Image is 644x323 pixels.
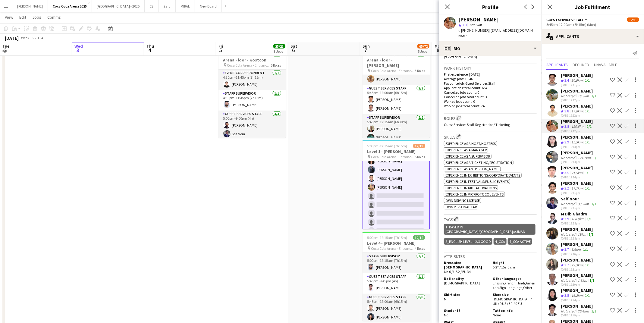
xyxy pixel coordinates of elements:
[573,63,589,67] span: Declined
[444,54,477,58] span: [GEOGRAPHIC_DATA]
[561,252,593,256] div: [DATE] 12:16pm
[564,124,569,129] span: 3.8
[17,13,29,21] a: Edit
[462,23,467,27] span: 3.8
[363,273,430,294] app-card-role: Guest Services Staff1/15:45pm-9:45pm (4h)[PERSON_NAME]
[561,180,593,186] div: [PERSON_NAME]
[561,288,593,293] div: [PERSON_NAME]
[5,14,13,20] span: View
[363,85,430,114] app-card-role: Guest Services Staff2/25:45pm-12:00am (6h15m)[PERSON_NAME][PERSON_NAME]
[444,216,537,222] h3: Tags
[546,17,584,22] span: Guest Services Staff
[444,224,536,235] div: 1_Based in [GEOGRAPHIC_DATA]/[GEOGRAPHIC_DATA]/Ajman
[561,309,576,313] div: Not rated
[271,63,281,67] span: 5 Roles
[444,281,480,285] span: [DEMOGRAPHIC_DATA]
[19,14,26,20] span: Edit
[12,0,48,12] button: [PERSON_NAME]
[576,202,590,206] div: 33.2km
[415,68,425,73] span: 3 Roles
[227,63,271,67] span: Coca Cola Arena - Entrance F
[363,43,370,49] span: Sun
[444,86,537,90] p: Applications total count: 654
[445,154,490,158] span: Experience as a Supervisor
[561,73,593,78] div: [PERSON_NAME]
[74,47,83,54] span: 3
[48,0,92,12] button: Coca Coca Arena 2025
[561,237,595,240] div: [DATE] 12:15pm
[218,47,223,54] span: 5
[587,217,592,221] app-skills-label: 1/1
[2,13,16,21] a: View
[363,114,430,143] app-card-role: Staff Supervisor2/25:45pm-12:15am (6h30m)[PERSON_NAME][PERSON_NAME]
[561,94,576,98] div: Not rated
[371,246,415,251] span: Coca Cola Arena - Entrance F
[363,49,430,138] app-job-card: 5:00pm-12:15am (7h15m) (Mon)5/5Arena Floor - [PERSON_NAME] Coca Cola Arena - Entrance F3 RolesSta...
[444,95,537,99] p: Cancelled jobs total count: 3
[587,124,592,129] app-skills-label: 1/1
[371,155,415,159] span: Coca Cola Arena - Entrance F
[218,49,286,138] app-job-card: 4:30pm-11:45pm (7h15m)9/9Arena Floor - Kostcon Coca Cola Arena - Entrance F5 RolesEvent Correspon...
[493,281,535,290] span: American Sign Language ,
[444,65,537,71] h3: Work history
[444,269,471,274] span: UK 6 / US 2 / EU 34
[218,70,286,90] app-card-role: Event Correspondent1/14:30pm-11:45pm (7h15m)[PERSON_NAME]
[561,227,595,232] div: [PERSON_NAME]
[561,202,576,206] div: Not rated
[445,179,509,184] span: Experience in Festivals/Public Events
[591,309,596,313] app-skills-label: 1/1
[564,78,569,83] span: 3.4
[218,90,286,111] app-card-role: Staff Supervisor1/14:30pm-11:45pm (7h15m)[PERSON_NAME]
[5,35,19,41] div: [DATE]
[561,160,599,164] div: [DATE] 12:14pm
[444,254,537,259] h3: Attributes
[458,28,535,38] span: | [EMAIL_ADDRESS][DOMAIN_NAME]
[362,47,370,54] span: 7
[415,155,425,159] span: 5 Roles
[444,81,537,86] p: Favourite job: Guest Services Staff
[517,281,526,285] span: Hindi ,
[146,43,154,49] span: Thu
[218,43,223,49] span: Fri
[570,263,584,268] div: 22.3km
[458,17,499,22] div: [PERSON_NAME]
[444,72,537,77] p: First experience: [DATE]
[576,155,592,160] div: 121.7km
[505,281,517,285] span: French ,
[493,265,515,269] span: 5'2" / 157.5 cm
[435,43,442,49] span: Mon
[367,235,413,240] span: 5:00pm-12:15am (7h15m) (Mon)
[561,165,593,171] div: [PERSON_NAME]
[561,191,593,195] div: [DATE] 12:15pm
[585,186,590,190] app-skills-label: 1/1
[570,293,584,298] div: 16.2km
[273,44,285,49] span: 25/25
[92,0,145,12] button: [GEOGRAPHIC_DATA] - 2025
[585,78,590,83] app-skills-label: 1/1
[444,297,447,301] span: M
[570,124,586,129] div: 120.5km
[439,41,542,56] div: Bio
[494,238,507,245] div: 4_CCA
[570,109,584,114] div: 17.8km
[363,140,430,229] app-job-card: 5:00pm-12:15am (7h15m) (Mon)12/19Level 1 - [PERSON_NAME] Coca Cola Arena - Entrance F5 RolesGuest...
[585,109,590,113] app-skills-label: 1/1
[2,47,9,54] span: 2
[576,278,588,283] div: 1.8km
[445,141,496,146] span: Experience as a Host/Hostess
[493,308,537,313] h5: Tattoo info
[570,217,586,222] div: 108.8km
[415,246,425,251] span: 4 Roles
[561,283,595,287] div: [DATE] 12:39pm
[444,133,537,140] h3: Skills
[47,14,61,20] span: Comms
[371,68,415,73] span: Coca Cola Arena - Entrance F
[585,140,590,144] app-skills-label: 1/1
[444,115,537,121] h3: Roles
[413,144,425,148] span: 12/19
[439,3,542,11] h3: Profile
[546,22,639,27] div: 5:45pm-12:00am (6h15m) (Mon)
[176,0,195,12] button: MIRAL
